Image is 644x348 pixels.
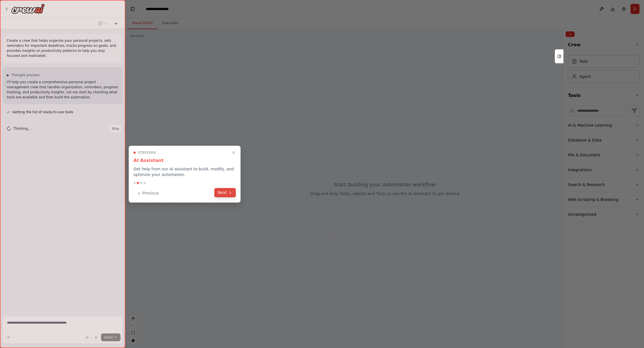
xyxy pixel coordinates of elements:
[138,150,156,155] span: Step 2 of 4
[129,5,137,13] button: Hide left sidebar
[133,166,236,177] p: Get help from our AI assistant to build, modify, and optimize your automation.
[230,149,237,156] button: Close walkthrough
[133,157,236,164] h3: AI Assistant
[214,188,236,197] button: Next
[133,189,162,198] button: Previous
